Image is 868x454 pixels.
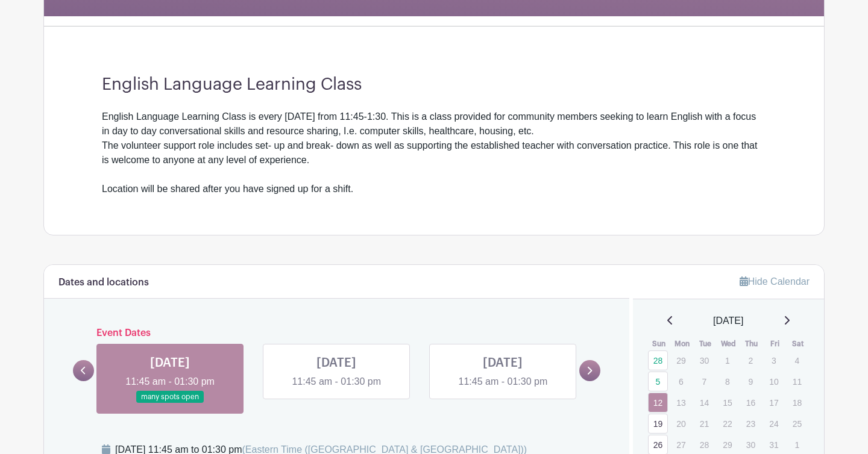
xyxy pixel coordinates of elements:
[671,372,691,391] p: 6
[787,435,807,454] p: 1
[671,393,691,412] p: 13
[717,435,737,454] p: 29
[671,351,691,370] p: 29
[717,338,740,350] th: Wed
[787,414,807,433] p: 25
[741,435,761,454] p: 30
[671,414,691,433] p: 20
[763,338,787,350] th: Fri
[694,435,714,454] p: 28
[741,372,761,391] p: 9
[671,435,691,454] p: 27
[694,372,714,391] p: 7
[102,75,766,95] h3: English Language Learning Class
[648,414,668,434] a: 19
[58,277,149,288] h6: Dates and locations
[694,351,714,370] p: 30
[648,372,668,391] a: 5
[713,314,743,328] span: [DATE]
[694,414,714,433] p: 21
[647,338,671,350] th: Sun
[717,351,737,370] p: 1
[717,414,737,433] p: 22
[787,393,807,412] p: 18
[717,372,737,391] p: 8
[764,351,784,370] p: 3
[787,351,807,370] p: 4
[741,351,761,370] p: 2
[102,110,766,196] div: English Language Learning Class is every [DATE] from 11:45-1:30. This is a class provided for com...
[717,393,737,412] p: 15
[741,393,761,412] p: 16
[648,393,668,412] a: 12
[787,338,810,350] th: Sat
[694,393,714,412] p: 14
[764,414,784,433] p: 24
[787,372,807,391] p: 11
[740,276,810,287] a: Hide Calendar
[694,338,717,350] th: Tue
[764,372,784,391] p: 10
[670,338,694,350] th: Mon
[764,435,784,454] p: 31
[741,414,761,433] p: 23
[740,338,764,350] th: Thu
[648,350,668,370] a: 28
[764,393,784,412] p: 17
[94,328,579,339] h6: Event Dates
